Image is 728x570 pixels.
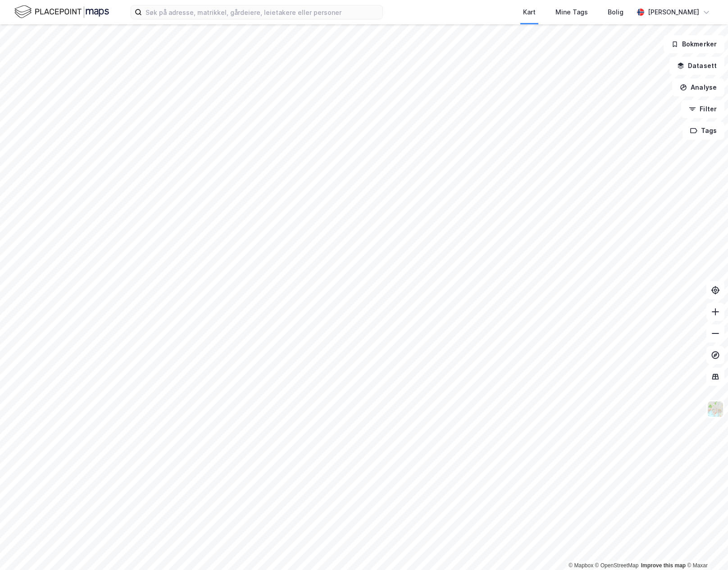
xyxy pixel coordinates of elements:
div: Mine Tags [555,7,588,18]
div: [PERSON_NAME] [648,7,699,18]
img: logo.f888ab2527a4732fd821a326f86c7f29.svg [14,4,109,20]
div: Bolig [608,7,623,18]
button: Datasett [669,57,724,75]
div: Kart [523,7,536,18]
a: Improve this map [641,562,686,569]
button: Filter [681,100,724,118]
iframe: Chat Widget [683,527,728,570]
button: Tags [682,122,724,140]
button: Bokmerker [664,35,724,53]
img: Z [707,401,724,418]
input: Søk på adresse, matrikkel, gårdeiere, leietakere eller personer [142,5,382,19]
a: Mapbox [569,562,593,569]
a: OpenStreetMap [595,562,639,569]
button: Analyse [672,78,724,96]
div: Kontrollprogram for chat [683,527,728,570]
